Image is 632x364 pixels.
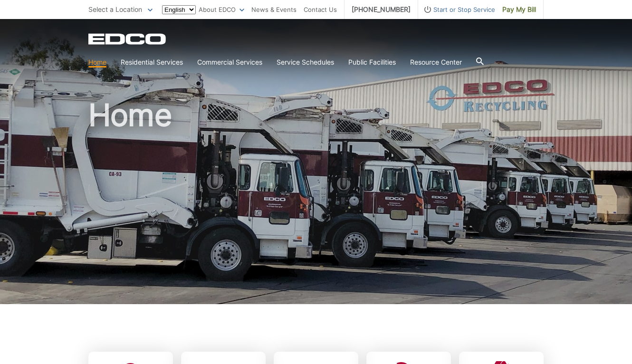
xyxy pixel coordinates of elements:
[88,57,106,67] a: Home
[162,5,196,14] select: Select a language
[121,57,183,67] a: Residential Services
[88,100,544,308] h1: Home
[251,4,297,15] a: News & Events
[88,5,142,13] span: Select a Location
[277,57,334,67] a: Service Schedules
[410,57,462,67] a: Resource Center
[199,4,244,15] a: About EDCO
[348,57,396,67] a: Public Facilities
[304,4,337,15] a: Contact Us
[88,33,167,45] a: EDCD logo. Return to the homepage.
[502,4,536,15] span: Pay My Bill
[197,57,262,67] a: Commercial Services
